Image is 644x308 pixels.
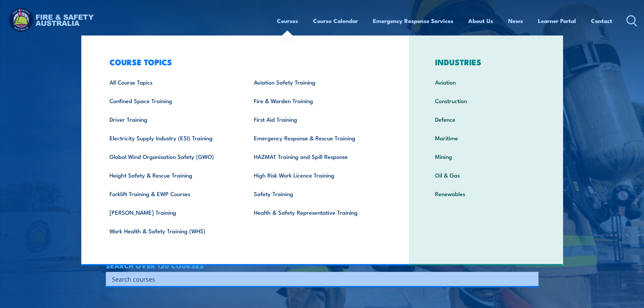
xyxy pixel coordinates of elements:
[313,12,358,30] a: Course Calendar
[243,166,388,184] a: High Risk Work Licence Training
[591,12,612,30] a: Contact
[99,203,243,221] a: [PERSON_NAME] Training
[99,110,243,128] a: Driver Training
[99,184,243,203] a: Forklift Training & EWP Courses
[425,57,547,67] h3: INDUSTRIES
[425,184,547,203] a: Renewables
[527,274,536,284] button: Search magnifier button
[425,147,547,166] a: Mining
[243,91,388,110] a: Fire & Warden Training
[508,12,523,30] a: News
[99,128,243,147] a: Electricity Supply Industry (ESI) Training
[425,166,547,184] a: Oil & Gas
[243,147,388,166] a: HAZMAT Training and Spill Response
[99,57,388,67] h3: COURSE TOPICS
[538,12,576,30] a: Learner Portal
[425,110,547,128] a: Defence
[99,147,243,166] a: Global Wind Organisation Safety (GWO)
[112,274,524,284] input: Search input
[425,73,547,91] a: Aviation
[243,110,388,128] a: First Aid Training
[425,91,547,110] a: Construction
[106,262,539,269] h4: SEARCH OVER 120 COURSES
[113,274,525,284] form: Search form
[243,128,388,147] a: Emergency Response & Rescue Training
[277,12,298,30] a: Courses
[243,73,388,91] a: Aviation Safety Training
[99,73,243,91] a: All Course Topics
[99,221,243,240] a: Work Health & Safety Training (WHS)
[468,12,493,30] a: About Us
[99,166,243,184] a: Height Safety & Rescue Training
[243,203,388,221] a: Health & Safety Representative Training
[243,184,388,203] a: Safety Training
[99,91,243,110] a: Confined Space Training
[373,12,453,30] a: Emergency Response Services
[425,128,547,147] a: Maritime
